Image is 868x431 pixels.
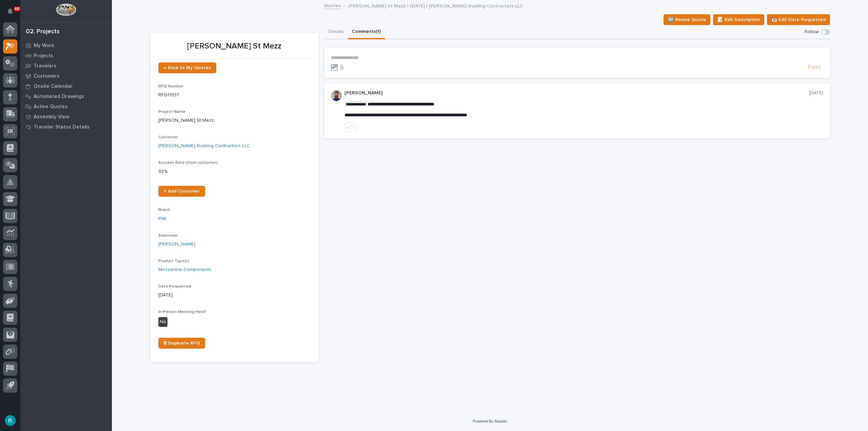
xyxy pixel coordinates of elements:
[34,83,73,90] p: Onsite Calendar
[808,63,821,71] span: Post
[805,29,818,35] p: Follow
[34,63,57,69] p: Travelers
[158,62,216,73] a: ← Back to My Quotes
[158,285,191,289] span: Date Requested
[348,2,523,9] p: [PERSON_NAME] St Mezz | [DATE] | [PERSON_NAME] Building Contractors LLC
[767,14,830,25] button: 📅 Edit Date Requested
[344,90,809,96] p: [PERSON_NAME]
[158,186,205,197] a: + Add Customer
[34,94,84,100] p: Automated Drawings
[20,101,112,112] a: Active Quotes
[664,14,710,25] button: 🆕 Revise Quote
[158,161,218,165] span: Success Rate (from customer)
[348,25,385,39] button: Comments (1)
[158,110,185,114] span: Project Name
[324,1,341,9] a: Quotes
[20,122,112,132] a: Traveler Status Details
[158,135,178,139] span: Customer
[3,413,17,428] button: users-avatar
[158,234,178,238] span: Salesman
[34,114,69,120] p: Assembly View
[20,40,112,51] a: My Work
[164,341,200,346] span: ⎘ Duplicate RFQ
[164,189,200,194] span: + Add Customer
[34,124,90,130] p: Traveler Status Details
[20,51,112,61] a: Projects
[473,419,507,423] a: Powered By Stacker
[771,16,826,24] span: 📅 Edit Date Requested
[158,142,250,150] a: [PERSON_NAME] Building Contractors LLC
[158,310,206,314] span: In-Person Meeting Held?
[20,91,112,101] a: Automated Drawings
[158,41,311,51] p: [PERSON_NAME] St Mezz
[164,65,211,70] span: ← Back to My Quotes
[20,81,112,91] a: Onsite Calendar
[713,14,764,25] button: 📝 Edit Description
[26,28,60,36] div: 02. Projects
[3,4,17,18] button: Notifications
[158,208,170,212] span: Brand
[34,73,60,79] p: Customers
[158,84,183,89] span: RFQ Number
[331,90,342,101] img: 6hTokn1ETDGPf9BPokIQ
[56,3,76,16] img: Workspace Logo
[668,16,706,24] span: 🆕 Revise Quote
[324,25,348,39] button: Details
[158,292,311,299] p: [DATE]
[158,92,311,99] p: RFQ11937
[717,16,760,24] span: 📝 Edit Description
[809,90,823,96] p: [DATE]
[20,61,112,71] a: Travelers
[158,338,205,349] a: ⎘ Duplicate RFQ
[158,117,311,124] p: [PERSON_NAME] St Mezz
[20,112,112,122] a: Assembly View
[20,71,112,81] a: Customers
[158,266,212,273] a: Mezzanine Components
[15,6,19,11] p: 69
[34,53,53,59] p: Projects
[158,241,195,248] a: [PERSON_NAME]
[344,123,356,132] button: like this post
[34,43,54,49] p: My Work
[158,317,167,327] div: No
[158,259,189,263] span: Product Type(s)
[805,63,823,71] button: Post
[34,104,68,110] p: Active Quotes
[8,8,17,19] div: Notifications69
[158,168,311,175] p: 33 %
[158,215,166,222] a: PWI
